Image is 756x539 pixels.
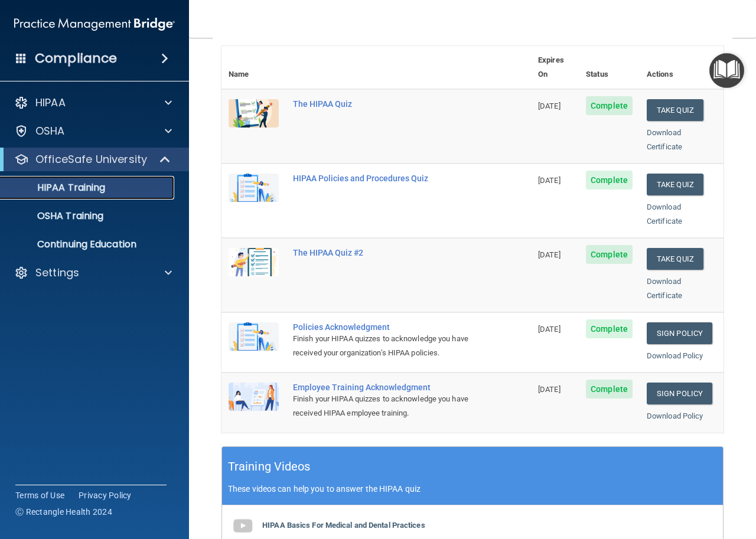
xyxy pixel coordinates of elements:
span: [DATE] [538,325,561,334]
h4: Compliance [35,50,117,67]
span: Complete [586,96,633,115]
p: Settings [35,266,79,280]
p: OSHA [35,124,65,138]
span: [DATE] [538,385,561,394]
a: HIPAA [14,96,172,110]
a: Terms of Use [15,489,64,501]
span: [DATE] [538,176,561,185]
span: Complete [586,171,633,190]
p: HIPAA [35,96,66,110]
div: Policies Acknowledgment [293,322,472,332]
div: HIPAA Policies and Procedures Quiz [293,174,472,183]
p: These videos can help you to answer the HIPAA quiz [228,484,717,494]
span: Complete [586,380,633,398]
a: Download Certificate [647,128,682,151]
div: Finish your HIPAA quizzes to acknowledge you have received your organization’s HIPAA policies. [293,332,472,360]
a: Sign Policy [647,383,712,404]
th: Status [579,46,640,89]
p: Continuing Education [8,239,169,250]
a: OfficeSafe University [14,152,171,166]
a: Sign Policy [647,322,712,344]
span: Ⓒ Rectangle Health 2024 [15,506,112,518]
th: Expires On [531,46,579,89]
a: Settings [14,266,172,280]
div: The HIPAA Quiz #2 [293,248,472,257]
b: HIPAA Basics For Medical and Dental Practices [262,521,425,530]
p: HIPAA Training [8,182,105,194]
div: Finish your HIPAA quizzes to acknowledge you have received HIPAA employee training. [293,392,472,420]
button: Take Quiz [647,248,703,270]
a: OSHA [14,124,172,138]
button: Take Quiz [647,174,703,195]
span: [DATE] [538,102,561,110]
a: Privacy Policy [79,489,132,501]
span: Complete [586,245,633,264]
a: Download Certificate [647,277,682,300]
button: Take Quiz [647,99,703,121]
a: Download Policy [647,351,703,360]
div: The HIPAA Quiz [293,99,472,109]
a: Download Policy [647,411,703,420]
p: OSHA Training [8,210,103,222]
p: OfficeSafe University [35,152,147,166]
span: [DATE] [538,250,561,259]
a: Download Certificate [647,202,682,226]
div: Employee Training Acknowledgment [293,383,472,392]
h5: Training Videos [228,456,311,477]
span: Complete [586,319,633,338]
th: Name [221,46,286,89]
img: gray_youtube_icon.38fcd6cc.png [231,514,255,538]
img: PMB logo [14,12,175,36]
button: Open Resource Center [709,53,744,88]
th: Actions [640,46,724,89]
